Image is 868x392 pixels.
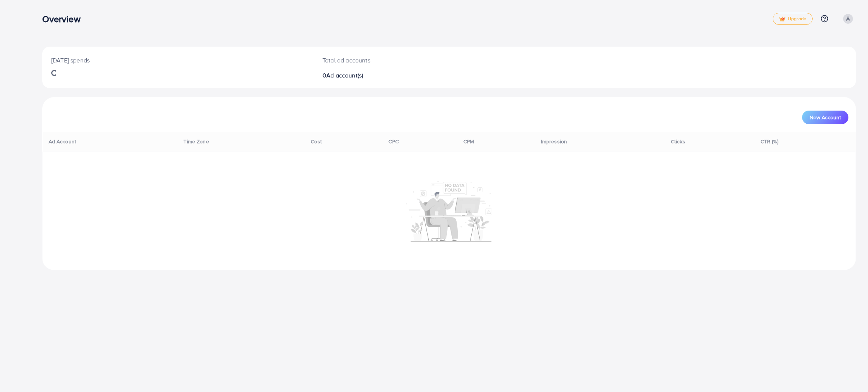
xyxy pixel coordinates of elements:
[773,13,813,25] a: tickUpgrade
[779,17,785,22] img: tick
[779,16,806,22] span: Upgrade
[802,111,848,124] button: New Account
[810,115,841,120] span: New Account
[322,56,508,65] p: Total ad accounts
[322,72,508,79] h2: 0
[51,56,304,65] p: [DATE] spends
[42,14,86,24] h3: Overview
[326,71,363,79] span: Ad account(s)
